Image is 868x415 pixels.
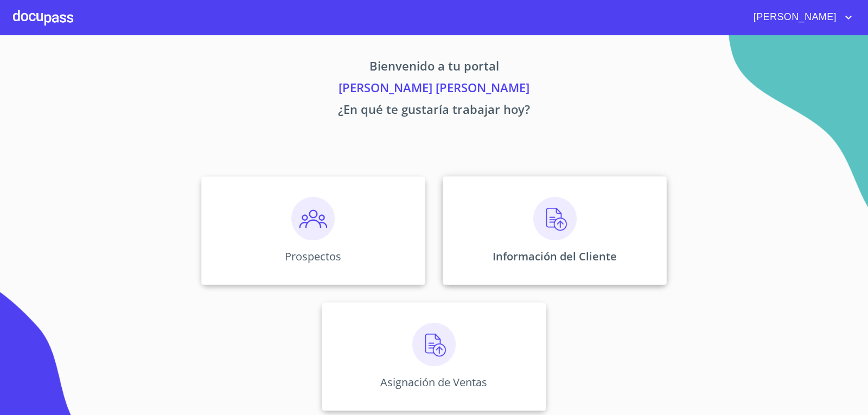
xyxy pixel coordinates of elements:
[100,100,768,122] p: ¿En qué te gustaría trabajar hoy?
[533,197,577,240] img: carga.png
[100,57,768,79] p: Bienvenido a tu portal
[291,197,335,240] img: prospectos.png
[745,9,842,26] span: [PERSON_NAME]
[380,375,487,390] p: Asignación de Ventas
[285,249,341,264] p: Prospectos
[100,79,768,100] p: [PERSON_NAME] [PERSON_NAME]
[412,323,456,366] img: carga.png
[493,249,617,264] p: Información del Cliente
[745,9,855,26] button: account of current user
